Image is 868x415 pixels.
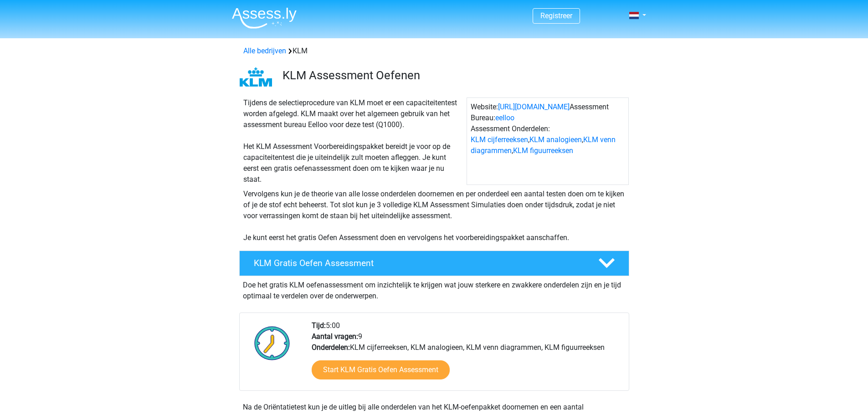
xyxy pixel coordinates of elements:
div: Website: Assessment Bureau: Assessment Onderdelen: , , , [467,97,629,185]
h3: KLM Assessment Oefenen [282,68,622,82]
a: Alle bedrijven [243,46,286,55]
a: KLM analogieen [529,135,582,144]
h4: KLM Gratis Oefen Assessment [254,258,584,268]
div: Tijdens de selectieprocedure van KLM moet er een capaciteitentest worden afgelegd. KLM maakt over... [240,97,467,185]
a: KLM Gratis Oefen Assessment [236,251,633,276]
b: Onderdelen: [312,343,350,352]
a: Start KLM Gratis Oefen Assessment [312,360,450,379]
a: KLM venn diagrammen [471,135,616,155]
b: Aantal vragen: [312,332,358,341]
b: Tijd: [312,321,326,330]
img: Assessly [232,7,297,29]
div: Doe het gratis KLM oefenassessment om inzichtelijk te krijgen wat jouw sterkere en zwakkere onder... [239,276,629,302]
a: eelloo [495,113,514,122]
div: KLM [240,46,629,56]
div: 5:00 9 KLM cijferreeksen, KLM analogieen, KLM venn diagrammen, KLM figuurreeksen [305,320,628,390]
a: Registreer [540,11,572,20]
a: [URL][DOMAIN_NAME] [498,102,570,111]
a: KLM cijferreeksen [471,135,528,144]
a: KLM figuurreeksen [513,146,573,155]
div: Vervolgens kun je de theorie van alle losse onderdelen doornemen en per onderdeel een aantal test... [240,189,629,243]
img: Klok [249,320,295,366]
